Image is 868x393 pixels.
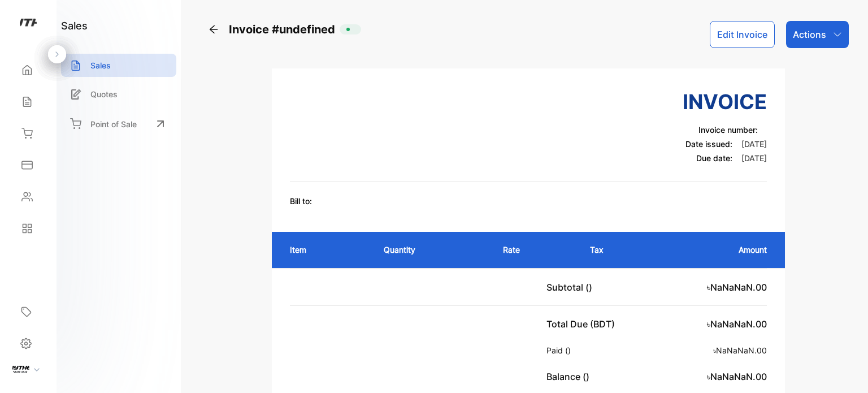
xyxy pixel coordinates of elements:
[698,125,758,135] span: Invoice number:
[546,344,575,356] p: Paid ()
[90,118,137,130] p: Point of Sale
[710,21,775,48] button: Edit Invoice
[696,153,732,163] span: Due date:
[90,59,111,71] p: Sales
[786,21,849,48] button: Actions
[707,318,767,330] span: ৳NaNaNaN.00
[793,28,826,41] p: Actions
[685,139,732,149] span: Date issued:
[683,87,767,117] h3: Invoice
[707,282,767,293] span: ৳NaNaNaN.00
[546,317,619,331] p: Total Due (BDT)
[61,111,176,136] a: Point of Sale
[290,195,312,207] p: Bill to:
[590,244,647,256] p: Tax
[503,244,567,256] p: Rate
[12,360,29,377] img: profile
[290,244,361,256] p: Item
[61,18,88,33] h1: sales
[670,244,767,256] p: Amount
[229,21,340,38] span: Invoice #undefined
[546,280,597,294] p: Subtotal ()
[90,88,118,100] p: Quotes
[707,371,767,382] span: ৳NaNaNaN.00
[741,153,767,163] span: [DATE]
[546,370,594,383] p: Balance ()
[713,346,767,355] span: ৳NaNaNaN.00
[20,15,37,32] img: logo
[61,83,176,106] a: Quotes
[384,244,480,256] p: Quantity
[61,54,176,77] a: Sales
[741,139,767,149] span: [DATE]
